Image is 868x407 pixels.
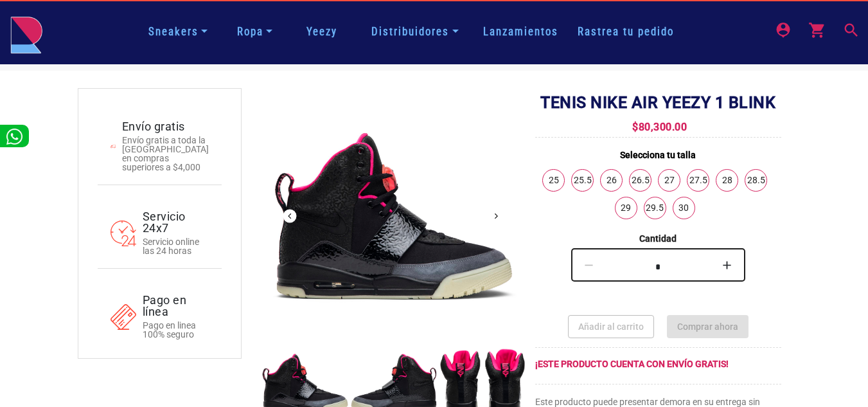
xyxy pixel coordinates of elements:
a: Yeezy [297,24,347,40]
h4: Envío gratis [122,121,209,132]
mat-icon: shopping_cart [808,21,824,37]
a: Lanzamientos [474,24,568,40]
img: bEKM3CJVNLNPf7vK3zrJGdtOvrYmDGKsCXHQF4CT.png [270,93,517,339]
img: whatsappwhite.png [6,129,22,145]
button: Next [490,210,504,223]
mat-icon: person_pin [774,21,790,37]
button: Previous [283,210,296,223]
a: Sneakers [143,21,213,43]
img: logo [10,16,42,54]
p: Pago en linea 100% seguro [143,321,209,339]
h4: Servicio 24x7 [143,211,209,234]
mat-icon: search [842,21,858,37]
a: Ropa [232,21,278,43]
div: ¡ESTE PRODUCTO CUENTA CON ENVÍO GRATIS! [535,357,781,371]
a: logo [10,16,42,48]
p: Servicio online las 24 horas [143,237,209,255]
p: Envío gratis a toda la [GEOGRAPHIC_DATA] en compras superiores a $4,000 [122,136,209,172]
a: Distribuidores [366,21,463,43]
a: Rastrea tu pedido [568,24,684,40]
h4: Pago en línea [143,294,209,318]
